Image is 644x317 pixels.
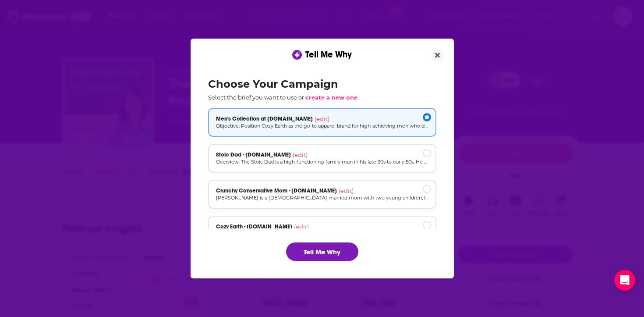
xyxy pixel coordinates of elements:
p: Objective: Position Cozy Earth as the go-to apparel brand for high-achieving men who demand both ... [216,122,428,130]
span: (edit) [293,151,308,158]
p: [PERSON_NAME] is a [DEMOGRAPHIC_DATA] married mom with two young children, living in a suburban o... [216,194,428,202]
button: Tell Me Why [286,242,358,261]
span: create a new one [305,94,357,101]
h2: Choose Your Campaign [208,78,436,90]
p: Select the brief you want to use or . [208,94,436,101]
span: Cozy Earth - [DOMAIN_NAME] [216,223,292,230]
span: Men's Collection at [DOMAIN_NAME] [216,115,313,122]
button: Close [432,50,443,61]
span: Crunchy Conservative Mom - [DOMAIN_NAME] [216,187,337,194]
div: Open Intercom Messenger [614,270,635,291]
span: (edit) [315,115,329,122]
span: Stoic Dad - [DOMAIN_NAME] [216,151,291,158]
p: Overview: The Stoic Dad is a high-functioning family man in his late 30s to early 50s. He values ... [216,158,428,166]
span: Tell Me Why [305,49,352,60]
span: (edit) [294,223,309,230]
img: tell me why sparkle [294,51,301,58]
span: (edit) [339,187,354,194]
